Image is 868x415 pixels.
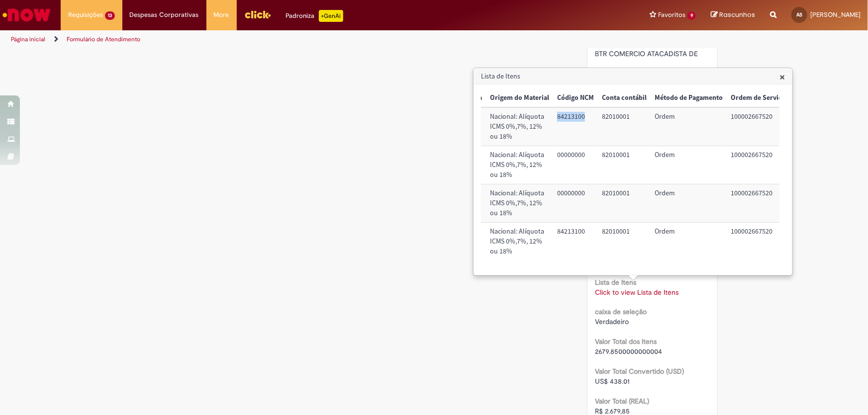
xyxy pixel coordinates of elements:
[130,10,199,20] span: Despesas Corporativas
[553,107,598,146] td: Código NCM: 84213100
[595,278,636,287] b: Lista de Itens
[598,107,651,146] td: Conta contábil: 82010001
[553,184,598,223] td: Código NCM: 00000000
[553,89,598,107] th: Código NCM
[598,223,651,260] td: Conta contábil: 82010001
[553,146,598,184] td: Código NCM: 00000000
[595,377,630,386] span: US$ 438.01
[687,11,696,20] span: 9
[727,107,790,146] td: Ordem de Serviço: 100002667520
[486,184,553,223] td: Origem do Material: Nacional: Alíquota ICMS 0%,7%, 12% ou 18%
[486,89,553,107] th: Origem do Material
[595,308,647,317] b: caixa de seleção
[598,184,651,223] td: Conta contábil: 82010001
[595,347,662,356] span: 2679.8500000000004
[727,223,790,260] td: Ordem de Serviço: 100002667520
[651,89,727,107] th: Método de Pagamento
[779,70,785,83] span: ×
[319,10,343,22] p: +GenAi
[598,89,651,107] th: Conta contábil
[286,10,343,22] div: Padroniza
[719,10,755,19] span: Rascunhos
[553,223,598,260] td: Código NCM: 84213100
[244,7,271,22] img: click_logo_yellow_360x200.png
[11,35,45,43] a: Página inicial
[486,146,553,184] td: Origem do Material: Nacional: Alíquota ICMS 0%,7%, 12% ou 18%
[486,107,553,146] td: Origem do Material: Nacional: Alíquota ICMS 0%,7%, 12% ou 18%
[595,49,698,58] span: BTR COMERCIO ATACADISTA DE
[711,10,755,20] a: Rascunhos
[595,397,649,406] b: Valor Total (REAL)
[105,11,115,20] span: 13
[486,223,553,260] td: Origem do Material: Nacional: Alíquota ICMS 0%,7%, 12% ou 18%
[810,10,861,19] span: [PERSON_NAME]
[796,11,802,18] span: AS
[595,288,678,297] a: Click to view Lista de Itens
[779,72,785,82] button: Close
[214,10,229,20] span: More
[651,223,727,260] td: Método de Pagamento: Ordem
[727,146,790,184] td: Ordem de Serviço: 100002667520
[727,184,790,223] td: Ordem de Serviço: 100002667520
[658,10,685,20] span: Favoritos
[651,107,727,146] td: Método de Pagamento: Ordem
[595,337,657,346] b: Valor Total dos Itens
[598,146,651,184] td: Conta contábil: 82010001
[1,5,52,25] img: ServiceNow
[474,69,792,84] h3: Lista de Itens
[7,30,571,49] ul: Trilhas de página
[67,35,140,43] a: Formulário de Atendimento
[473,68,793,276] div: Lista de Itens
[68,10,103,20] span: Requisições
[595,318,629,327] span: Verdadeiro
[651,184,727,223] td: Método de Pagamento: Ordem
[727,89,790,107] th: Ordem de Serviço
[651,146,727,184] td: Método de Pagamento: Ordem
[595,367,684,376] b: Valor Total Convertido (USD)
